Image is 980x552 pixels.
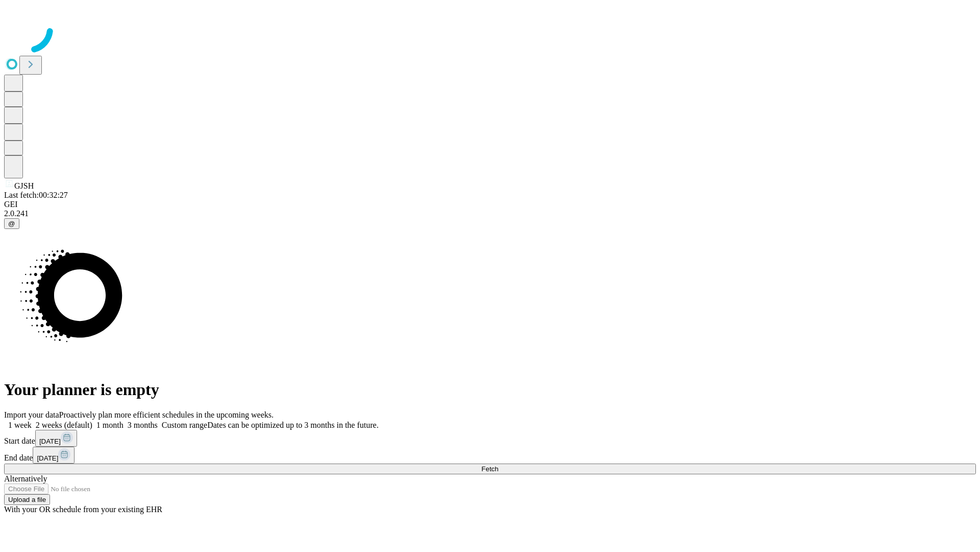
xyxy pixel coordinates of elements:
[4,191,68,199] span: Last fetch: 00:32:27
[4,447,976,464] div: End date
[128,421,158,429] span: 3 months
[33,447,75,464] button: [DATE]
[4,410,59,419] span: Import your data
[8,421,32,429] span: 1 week
[162,421,207,429] span: Custom range
[8,220,15,227] span: @
[207,421,378,429] span: Dates can be optimized up to 3 months in the future.
[39,438,61,445] span: [DATE]
[4,494,50,505] button: Upload a file
[4,464,976,474] button: Fetch
[4,474,47,483] span: Alternatively
[4,380,976,399] h1: Your planner is empty
[4,200,976,209] div: GEI
[35,430,77,447] button: [DATE]
[96,421,124,429] span: 1 month
[481,465,498,473] span: Fetch
[37,454,58,462] span: [DATE]
[4,209,976,218] div: 2.0.241
[14,181,34,190] span: GJSH
[4,505,162,514] span: With your OR schedule from your existing EHR
[4,218,19,229] button: @
[59,410,274,419] span: Proactively plan more efficient schedules in the upcoming weeks.
[4,430,976,447] div: Start date
[36,421,92,429] span: 2 weeks (default)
